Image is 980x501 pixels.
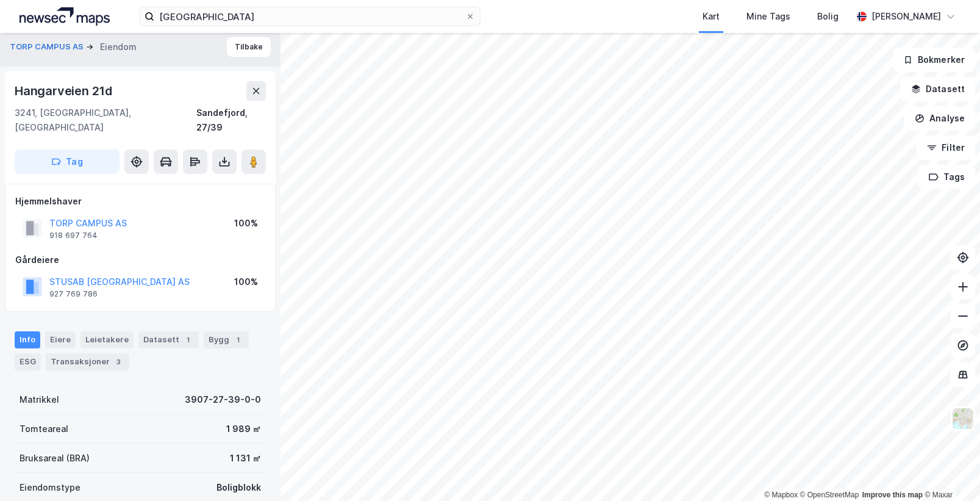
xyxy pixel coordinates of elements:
div: Kontrollprogram for chat [919,442,980,501]
button: Bokmerker [893,48,975,72]
div: Boligblokk [216,480,261,495]
a: OpenStreetMap [800,491,859,499]
div: 927 769 786 [49,289,98,299]
iframe: Chat Widget [919,442,980,501]
a: Mapbox [764,491,798,499]
div: Hjemmelshaver [15,194,265,209]
button: Tags [918,165,975,189]
div: 3907-27-39-0-0 [185,392,261,407]
div: Eiendom [100,40,137,54]
button: Tilbake [227,37,271,57]
div: Tomteareal [20,422,68,436]
div: Gårdeiere [15,253,265,267]
div: 1 131 ㎡ [230,451,261,466]
button: Datasett [901,77,975,101]
div: 100% [234,275,258,289]
div: Info [15,331,40,348]
div: 100% [234,216,258,231]
div: ESG [15,353,41,370]
button: Analyse [904,106,975,131]
div: 1 [182,334,194,346]
div: Mine Tags [746,9,790,24]
div: Transaksjoner [46,353,129,370]
div: Kart [703,9,720,24]
button: Tag [15,150,120,174]
div: Leietakere [80,331,134,348]
div: Bolig [817,9,839,24]
div: 1 [232,334,244,346]
button: Filter [917,135,975,160]
div: Matrikkel [20,392,59,407]
div: [PERSON_NAME] [871,9,941,24]
div: Bruksareal (BRA) [20,451,90,466]
div: 3 [112,356,124,368]
div: Datasett [138,331,199,348]
img: logo.a4113a55bc3d86da70a041830d287a7e.svg [20,7,110,26]
div: 3241, [GEOGRAPHIC_DATA], [GEOGRAPHIC_DATA] [15,106,196,135]
div: 1 989 ㎡ [226,422,261,436]
a: Improve this map [862,491,923,499]
div: Eiere [45,331,76,348]
img: Z [951,407,975,430]
div: Hangarveien 21d [15,81,115,101]
div: Bygg [204,331,249,348]
div: Eiendomstype [20,480,80,495]
button: TORP CAMPUS AS [10,41,86,53]
input: Søk på adresse, matrikkel, gårdeiere, leietakere eller personer [154,7,465,26]
div: 918 697 764 [49,231,98,240]
div: Sandefjord, 27/39 [196,106,266,135]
